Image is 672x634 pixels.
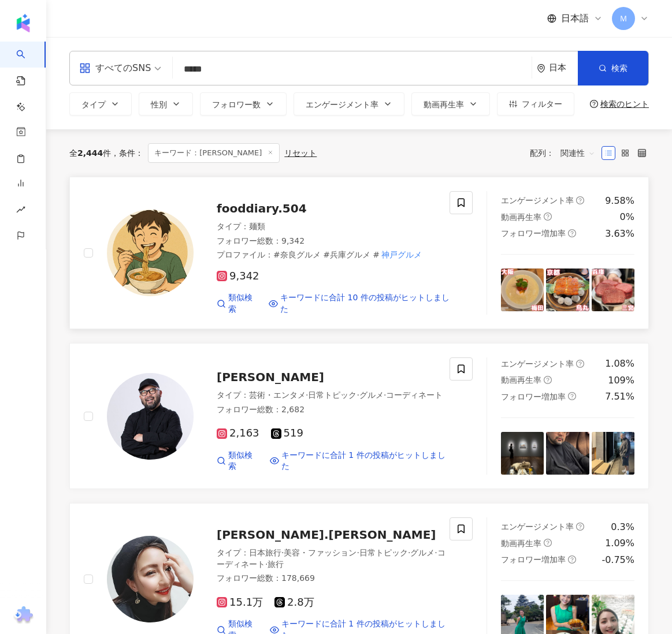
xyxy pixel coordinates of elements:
[69,177,649,329] a: KOL Avatarfooddiary.504タイプ：麺類フォロワー総数：9,342プロファイル：#奈良グルメ #兵庫グルメ #神戸グルメ9,342類似検索キーワードに合計 10 件の投稿がヒッ...
[592,268,634,311] img: post-image
[359,548,408,557] span: 日常トピック
[268,560,284,569] span: 旅行
[561,12,589,25] span: 日本語
[306,100,378,109] span: エンゲージメント率
[560,144,595,162] span: 関連性
[270,450,453,472] a: キーワードに合計 1 件の投稿がヒットしました
[217,292,259,315] a: 類似検索
[212,100,261,109] span: フォロワー数
[200,92,287,115] button: フォロワー数
[605,228,634,240] div: 3.63%
[249,222,265,231] span: 麺類
[501,268,544,311] img: post-image
[228,450,261,472] span: 類似検索
[501,375,541,385] span: 動画再生率
[12,606,35,625] img: chrome extension
[546,432,589,475] img: post-image
[14,14,32,32] img: logo icon
[576,523,584,531] span: question-circle
[16,42,39,166] a: search
[308,390,357,400] span: 日常トピック
[501,212,541,222] span: 動画再生率
[501,522,574,531] span: エンゲージメント率
[380,248,424,261] mark: 神戸グルメ
[611,521,634,534] div: 0.3%
[284,148,317,158] div: リセット
[151,100,167,109] span: 性別
[501,432,544,475] img: post-image
[107,373,194,460] img: KOL Avatar
[546,268,589,311] img: post-image
[107,210,194,296] img: KOL Avatar
[357,390,359,400] span: ·
[384,390,386,400] span: ·
[217,370,324,384] span: [PERSON_NAME]
[620,211,634,223] div: 0%
[217,548,445,569] span: コーディネート
[217,450,261,472] a: 類似検索
[217,528,436,542] span: [PERSON_NAME].[PERSON_NAME]
[79,62,91,74] span: appstore
[265,560,268,569] span: ·
[608,374,634,387] div: 109%
[139,92,193,115] button: 性別
[107,536,194,622] img: KOL Avatar
[217,202,307,215] span: fooddiary.504
[274,596,314,609] span: 2.8万
[602,554,634,566] div: -0.75%
[605,390,634,403] div: 7.51%
[537,64,545,73] span: environment
[249,390,306,400] span: 芸術・エンタメ
[148,143,280,163] span: キーワード：[PERSON_NAME]
[386,390,443,400] span: コーディネート
[522,99,562,109] span: フィルター
[501,539,541,548] span: 動画再生率
[501,555,566,564] span: フォロワー増加率
[501,196,574,205] span: エンゲージメント率
[359,390,384,400] span: グルメ
[605,195,634,207] div: 9.58%
[408,548,410,557] span: ·
[592,432,634,475] img: post-image
[228,292,259,315] span: 類似検索
[284,548,357,557] span: 美容・ファッション
[424,100,464,109] span: 動画再生率
[568,229,576,237] span: question-circle
[544,212,552,221] span: question-circle
[69,343,649,489] a: KOL Avatar[PERSON_NAME]タイプ：芸術・エンタメ·日常トピック·グルメ·コーディネートフォロワー総数：2,6822,163519類似検索キーワードに合計 1 件の投稿がヒット...
[611,64,628,73] span: 検索
[249,548,281,557] span: 日本旅行
[273,250,380,259] span: #奈良グルメ #兵庫グルメ #
[217,270,259,282] span: 9,342
[217,390,453,401] div: タイプ ：
[294,92,404,115] button: エンゲージメント率
[77,148,103,158] span: 2,444
[501,229,566,238] span: フォロワー増加率
[81,100,106,109] span: タイプ
[576,360,584,368] span: question-circle
[16,198,25,224] span: rise
[568,392,576,400] span: question-circle
[605,537,634,550] div: 1.09%
[576,196,584,204] span: question-circle
[217,547,453,570] div: タイプ ：
[79,59,151,77] div: すべてのSNS
[410,548,435,557] span: グルメ
[435,548,437,557] span: ·
[568,555,576,564] span: question-circle
[217,248,424,261] span: プロファイル ：
[619,12,628,25] span: Ｍ
[530,144,602,162] div: 配列：
[280,292,453,315] span: キーワードに合計 10 件の投稿がヒットしました
[497,92,574,115] button: フィルター
[544,376,552,384] span: question-circle
[501,359,574,368] span: エンゲージメント率
[269,292,453,315] a: キーワードに合計 10 件の投稿がヒットしました
[217,236,453,247] div: フォロワー総数 ： 9,342
[217,404,453,416] div: フォロワー総数 ： 2,682
[217,221,453,233] div: タイプ ：
[111,148,143,158] span: 条件 ：
[217,427,259,439] span: 2,163
[306,390,308,400] span: ·
[217,573,453,584] div: フォロワー総数 ： 178,669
